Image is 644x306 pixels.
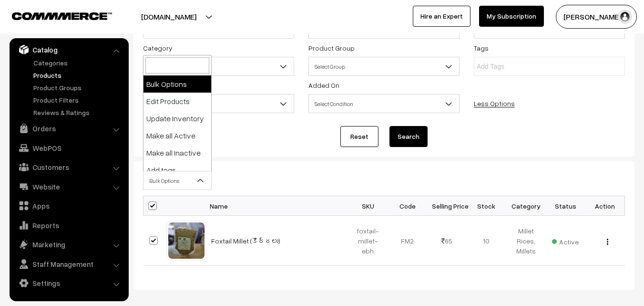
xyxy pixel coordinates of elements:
a: Apps [12,197,125,214]
span: Select Category [143,57,294,76]
a: Reset [340,126,378,147]
a: Hire an Expert [413,6,470,27]
th: Action [585,196,625,216]
th: Stock [467,196,506,216]
span: Select Group [309,58,459,75]
button: [PERSON_NAME] [556,5,637,29]
span: Select Category [143,58,294,75]
label: Tags [474,43,489,53]
a: Categories [31,58,125,68]
span: Active [552,234,579,247]
a: Settings [12,274,125,292]
li: Update Inventory [143,110,211,127]
td: 10 [467,216,506,266]
a: Products [31,70,125,80]
li: Add tags [143,161,211,179]
img: user [618,10,632,24]
label: Category [143,43,173,53]
th: Status [546,196,585,216]
th: Name [205,196,348,216]
a: Orders [12,120,125,137]
th: Category [506,196,546,216]
button: [DOMAIN_NAME] [108,5,230,29]
li: Make all Active [143,127,211,144]
span: Select Condition [309,95,459,112]
img: Menu [607,239,608,245]
td: Millet Rices, Millets [506,216,546,266]
a: Staff Management [12,255,125,273]
a: Catalog [12,41,125,58]
a: Marketing [12,236,125,253]
a: Website [12,178,125,195]
label: Product Group [308,43,355,53]
a: My Subscription [479,6,544,27]
input: Add Tags [477,62,560,72]
td: foxtail-millet-ebh [348,216,388,266]
td: 65 [427,216,467,266]
span: Select Condition [143,94,294,113]
li: Bulk Options [143,75,211,93]
span: Select Condition [143,95,294,112]
span: Bulk Options [143,172,211,189]
th: Code [388,196,427,216]
a: Product Groups [31,83,125,93]
a: WebPOS [12,139,125,157]
a: Customers [12,158,125,176]
span: Select Group [308,57,460,76]
label: Added On [308,80,339,90]
li: Edit Products [143,93,211,110]
th: SKU [348,196,388,216]
span: Bulk Options [143,171,212,190]
li: Make all Inactive [143,144,211,161]
a: Reviews & Ratings [31,107,125,117]
button: Search [389,126,428,147]
a: COMMMERCE [12,10,95,21]
span: Select Condition [308,94,460,113]
a: Product Filters [31,95,125,105]
img: COMMMERCE [12,12,112,20]
a: Reports [12,217,125,234]
td: FM2 [388,216,427,266]
th: Selling Price [427,196,467,216]
a: Foxtail Millet (కొర్రలు) [211,237,280,245]
a: Less Options [474,99,515,107]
